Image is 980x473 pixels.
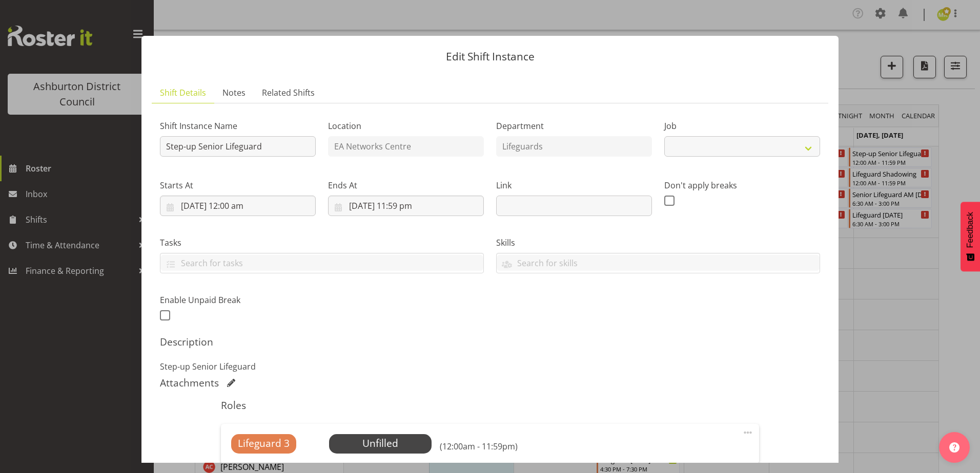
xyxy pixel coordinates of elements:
input: Click to select... [160,196,316,216]
span: Unfilled [362,436,398,450]
label: Skills [496,236,820,249]
label: Job [664,120,820,132]
h5: Description [160,336,820,348]
span: Related Shifts [262,87,315,99]
span: Notes [222,87,246,99]
label: Department [496,120,652,132]
img: help-xxl-2.png [949,442,959,453]
label: Tasks [160,236,484,249]
label: Enable Unpaid Break [160,294,316,306]
label: Location [328,120,484,132]
label: Ends At [328,179,484,191]
input: Search for skills [497,255,820,271]
h5: Attachments [160,377,219,389]
button: Feedback - Show survey [961,202,980,271]
input: Click to select... [328,196,484,216]
p: Edit Shift Instance [152,51,828,62]
input: Search for tasks [160,255,483,271]
span: Feedback [966,212,975,248]
p: Step-up Senior Lifeguard [160,360,820,373]
label: Shift Instance Name [160,120,316,132]
input: Shift Instance Name [160,136,316,157]
span: Shift Details [160,87,206,99]
span: Lifeguard 3 [238,436,290,451]
h5: Roles [221,399,759,412]
label: Don't apply breaks [664,179,820,191]
label: Starts At [160,179,316,191]
h6: (12:00am - 11:59pm) [440,441,518,451]
label: Link [496,179,652,191]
